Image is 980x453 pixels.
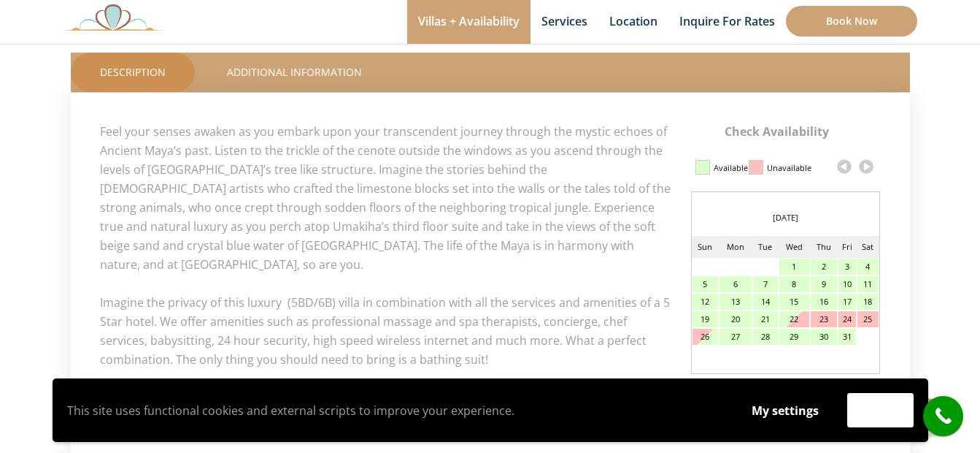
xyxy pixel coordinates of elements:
div: 10 [838,276,856,292]
button: Accept [847,393,914,427]
div: 4 [857,259,878,275]
a: Description [71,53,195,92]
div: 5 [692,276,719,292]
div: 31 [838,329,856,345]
p: This site uses functional cookies and external scripts to improve your experience. [67,400,723,422]
td: Thu [810,236,838,258]
td: Sat [857,236,879,258]
div: 21 [753,311,778,327]
div: 2 [811,259,837,275]
div: 7 [753,276,778,292]
div: 16 [811,294,837,310]
button: My settings [738,394,833,427]
div: 15 [779,294,809,310]
div: 11 [857,276,878,292]
div: 24 [838,311,856,327]
div: 27 [719,329,751,345]
div: 29 [779,329,809,345]
div: 23 [811,311,837,327]
td: Sun [692,236,719,258]
div: 13 [719,294,751,310]
p: Imagine the privacy of this luxury (5BD/6B) villa in combination with all the services and amenit... [100,293,881,369]
div: Available [714,156,748,180]
div: 9 [811,276,837,292]
td: Tue [752,236,779,258]
td: Mon [719,236,752,258]
td: Fri [838,236,857,258]
div: 8 [779,276,809,292]
img: Awesome Logo [63,4,163,31]
div: 18 [857,294,878,310]
div: 12 [692,294,719,310]
i: call [927,400,960,433]
div: 25 [857,311,878,327]
div: 3 [838,259,856,275]
div: 28 [753,329,778,345]
div: 22 [779,311,809,327]
div: 1 [779,259,809,275]
a: Book Now [786,6,917,37]
div: 30 [811,329,837,345]
div: 19 [692,311,719,327]
td: Wed [779,236,810,258]
div: 14 [753,294,778,310]
p: Feel your senses awaken as you embark upon your transcendent journey through the mystic echoes of... [100,122,881,274]
div: 17 [838,294,856,310]
div: 26 [692,329,719,345]
div: Unavailable [767,156,811,180]
div: 20 [719,311,751,327]
div: 6 [719,276,751,292]
div: [DATE] [692,207,879,229]
a: Additional Information [198,53,391,92]
a: call [923,396,963,436]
